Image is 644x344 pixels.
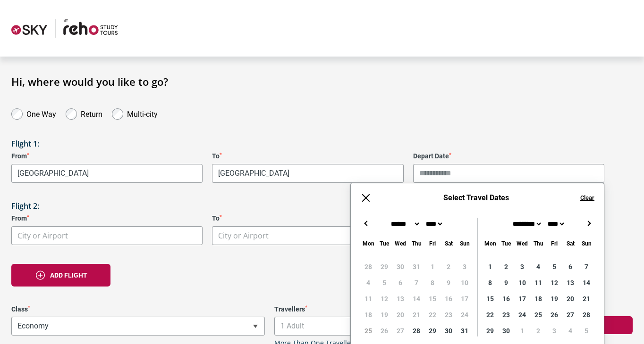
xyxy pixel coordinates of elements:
div: 3 [514,259,530,275]
div: 31 [457,323,473,339]
div: 23 [498,307,514,323]
div: Wednesday [392,238,408,249]
div: Tuesday [376,238,392,249]
div: Saturday [441,238,457,249]
div: 21 [578,291,594,307]
h1: Hi, where would you like to go? [11,75,633,88]
span: Economy [12,317,264,335]
div: 3 [546,323,562,339]
label: Travellers [274,305,528,313]
div: 4 [530,259,546,275]
div: 10 [514,275,530,291]
div: 13 [562,275,578,291]
button: → [583,218,594,229]
div: 14 [578,275,594,291]
div: 7 [578,259,594,275]
div: Monday [360,238,376,249]
h3: Flight 1: [11,139,633,148]
div: 1 [514,323,530,339]
span: Economy [11,317,265,336]
span: 1 Adult [274,317,528,336]
div: 12 [546,275,562,291]
div: Wednesday [514,238,530,249]
div: 5 [546,259,562,275]
button: ← [360,218,372,229]
label: One Way [26,107,56,119]
div: 1 [482,259,498,275]
div: Sunday [457,238,473,249]
label: To [212,214,403,222]
div: 29 [482,323,498,339]
div: 16 [498,291,514,307]
div: Sunday [578,238,594,249]
label: Multi-city [127,107,158,119]
div: 26 [546,307,562,323]
span: 1 Adult [275,317,527,335]
div: 4 [562,323,578,339]
span: City or Airport [218,230,269,241]
label: Depart Date [413,152,604,160]
div: Saturday [562,238,578,249]
div: 28 [408,323,424,339]
div: 24 [514,307,530,323]
span: City or Airport [12,227,202,245]
div: 29 [424,323,441,339]
div: Friday [546,238,562,249]
div: 25 [530,307,546,323]
div: 22 [482,307,498,323]
div: 11 [530,275,546,291]
label: From [11,152,203,160]
div: 28 [578,307,594,323]
span: City or Airport [212,227,403,245]
div: Thursday [408,238,424,249]
div: 20 [562,291,578,307]
div: Friday [424,238,441,249]
div: Thursday [530,238,546,249]
div: 2 [530,323,546,339]
div: 19 [546,291,562,307]
div: 15 [482,291,498,307]
div: 27 [562,307,578,323]
span: City or Airport [212,226,403,245]
h6: Select Travel Dates [381,193,571,202]
span: Melbourne, Australia [11,164,203,183]
span: City or Airport [17,230,68,241]
div: 9 [498,275,514,291]
span: Tokyo, Japan [212,164,403,183]
label: Class [11,305,265,313]
div: 18 [530,291,546,307]
span: Tokyo, Japan [212,164,403,182]
div: 5 [578,323,594,339]
div: 17 [514,291,530,307]
label: Return [81,107,102,119]
div: 2 [498,259,514,275]
div: Tuesday [498,238,514,249]
button: Add flight [11,264,110,287]
div: 8 [482,275,498,291]
button: Clear [580,194,594,202]
span: Melbourne, Australia [12,164,202,182]
div: 30 [498,323,514,339]
label: To [212,152,403,160]
div: 30 [441,323,457,339]
div: Monday [482,238,498,249]
label: From [11,214,203,222]
h3: Flight 2: [11,202,633,211]
div: 6 [562,259,578,275]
